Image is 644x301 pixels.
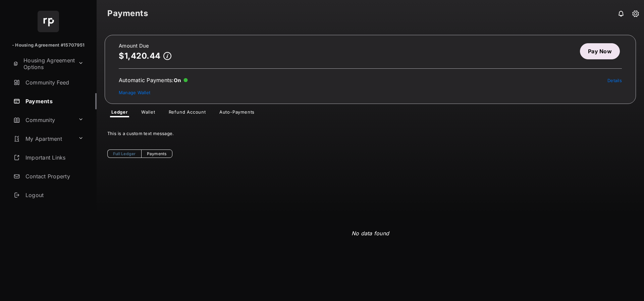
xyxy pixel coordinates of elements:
[11,168,97,184] a: Contact Property
[107,9,148,17] strong: Payments
[11,56,75,72] a: Housing Agreement Options
[107,149,141,158] a: Full Ledger
[11,131,75,147] a: My Apartment
[12,42,85,49] p: - Housing Agreement #15707951
[119,43,171,49] h2: Amount Due
[174,77,181,83] span: On
[11,187,97,203] a: Logout
[38,11,59,32] img: svg+xml;base64,PHN2ZyB4bWxucz0iaHR0cDovL3d3dy53My5vcmcvMjAwMC9zdmciIHdpZHRoPSI2NCIgaGVpZ2h0PSI2NC...
[107,125,633,141] div: This is a custom text message.
[136,109,161,117] a: Wallet
[11,112,75,128] a: Community
[352,229,389,237] p: No data found
[11,74,97,91] a: Community Feed
[607,78,622,83] a: Details
[163,109,211,117] a: Refund Account
[119,90,150,95] a: Manage Wallet
[11,93,97,109] a: Payments
[11,149,86,166] a: Important Links
[214,109,260,117] a: Auto-Payments
[106,109,133,117] a: Ledger
[141,149,172,158] a: Payments
[119,51,161,60] p: $1,420.44
[119,77,188,83] div: Automatic Payments :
